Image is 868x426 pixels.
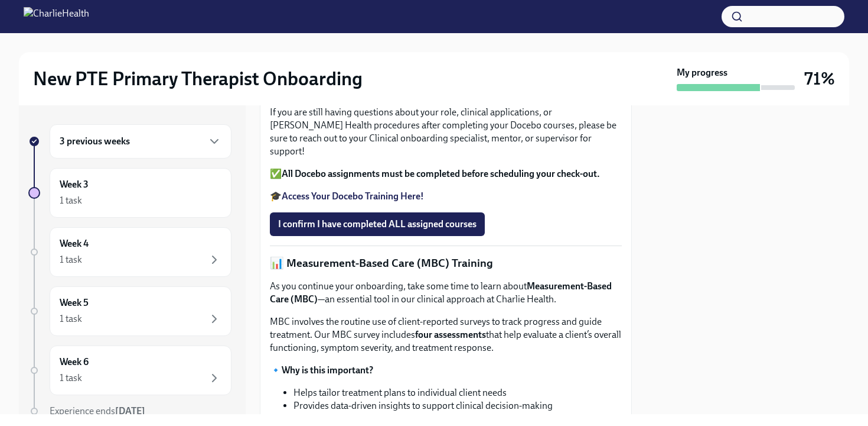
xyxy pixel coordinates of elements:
[270,280,622,306] p: As you continue your onboarding, take some time to learn about —an essential tool in our clinical...
[60,372,82,385] div: 1 task
[60,296,89,309] h6: Week 5
[50,405,145,417] span: Experience ends
[270,212,485,236] button: I confirm I have completed ALL assigned courses
[415,329,486,340] strong: four assessments
[28,227,231,277] a: Week 41 task
[33,67,363,91] h2: New PTE Primary Therapist Onboarding
[28,286,231,336] a: Week 51 task
[60,178,89,191] h6: Week 3
[270,364,622,377] p: 🔹
[278,218,477,230] span: I confirm I have completed ALL assigned courses
[270,190,622,203] p: 🎓
[677,66,727,79] strong: My progress
[282,191,424,202] a: Access Your Docebo Training Here!
[60,135,130,148] h6: 3 previous weeks
[60,237,89,250] h6: Week 4
[282,364,373,376] strong: Why is this important?
[270,315,622,354] p: MBC involves the routine use of client-reported surveys to track progress and guide treatment. Ou...
[28,346,231,395] a: Week 61 task
[270,106,622,158] p: If you are still having questions about your role, clinical applications, or [PERSON_NAME] Health...
[60,356,89,369] h6: Week 6
[293,399,622,412] li: Provides data-driven insights to support clinical decision-making
[60,312,82,325] div: 1 task
[282,168,600,179] strong: All Docebo assignments must be completed before scheduling your check-out.
[270,167,622,180] p: ✅
[50,124,231,159] div: 3 previous weeks
[28,168,231,218] a: Week 31 task
[24,7,89,26] img: CharlieHealth
[293,412,622,425] li: Enhances client engagement by showing tangible progress
[293,386,622,399] li: Helps tailor treatment plans to individual client needs
[804,68,835,89] h3: 71%
[60,253,82,266] div: 1 task
[115,405,145,417] strong: [DATE]
[60,194,82,207] div: 1 task
[270,256,622,271] p: 📊 Measurement-Based Care (MBC) Training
